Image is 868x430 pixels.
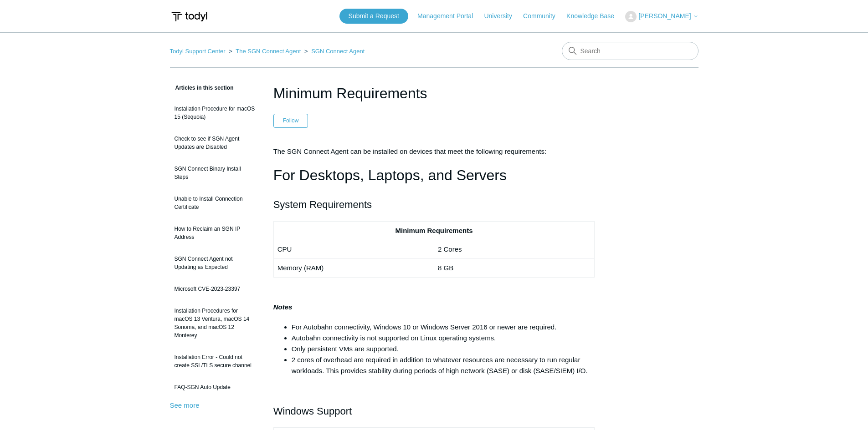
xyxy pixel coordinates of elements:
span: [PERSON_NAME] [638,12,691,20]
li: Autobahn connectivity is not supported on Linux operating systems. [292,333,595,344]
li: For Autobahn connectivity, Windows 10 or Windows Server 2016 or newer are required. [292,322,595,333]
strong: Notes [273,303,293,311]
a: Installation Procedure for macOS 15 (Sequoia) [170,100,260,126]
button: Follow Article [273,114,308,127]
li: The SGN Connect Agent [227,48,303,55]
a: Community [523,11,565,21]
li: Todyl Support Center [170,48,227,55]
a: SGN Connect Agent [311,48,365,55]
span: Articles in this section [170,85,234,91]
li: SGN Connect Agent [303,48,365,55]
a: Unable to Install Connection Certificate [170,190,260,216]
a: University [484,11,521,21]
h1: Minimum Requirements [273,82,595,104]
span: For Desktops, Laptops, and Servers [273,167,507,183]
a: FAQ-SGN Auto Update [170,379,260,396]
a: See more [170,401,200,409]
a: How to Reclaim an SGN IP Address [170,220,260,246]
input: Search [562,42,699,60]
td: Memory (RAM) [273,258,434,277]
a: Todyl Support Center [170,48,226,55]
span: Windows Support [273,405,352,417]
li: 2 cores of overhead are required in addition to whatever resources are necessary to run regular w... [292,354,595,376]
a: Check to see if SGN Agent Updates are Disabled [170,130,260,156]
td: 2 Cores [434,240,594,258]
span: System Requirements [273,199,372,210]
a: Submit a Request [339,9,408,24]
span: The SGN Connect Agent can be installed on devices that meet the following requirements: [273,147,547,155]
td: 8 GB [434,258,594,277]
strong: Minimum Requirements [395,227,473,234]
a: Installation Error - Could not create SSL/TLS secure channel [170,349,260,374]
a: SGN Connect Agent not Updating as Expected [170,250,260,276]
a: Installation Procedures for macOS 13 Ventura, macOS 14 Sonoma, and macOS 12 Monterey [170,302,260,344]
a: Microsoft CVE-2023-23397 [170,280,260,298]
button: [PERSON_NAME] [625,11,698,22]
a: Knowledge Base [566,11,623,21]
a: SGN Connect Binary Install Steps [170,160,260,186]
a: The SGN Connect Agent [236,48,301,55]
img: Todyl Support Center Help Center home page [170,8,209,25]
td: CPU [273,240,434,258]
li: Only persistent VMs are supported. [292,344,595,354]
a: Management Portal [417,11,482,21]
